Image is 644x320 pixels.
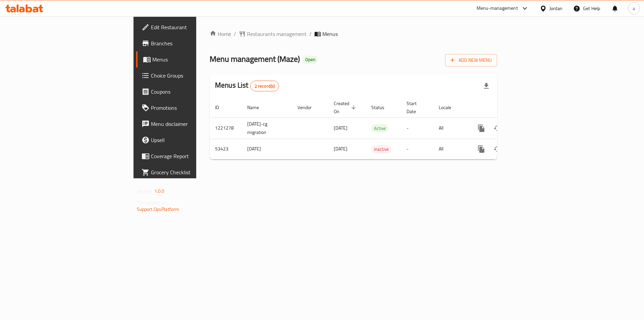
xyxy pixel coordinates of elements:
h2: Menus List [215,80,279,91]
span: Coverage Report [151,152,236,160]
button: more [473,141,489,157]
a: Support.OpsPlatform [137,205,179,214]
span: 1.0.0 [154,187,165,195]
div: Active [371,124,388,132]
a: Branches [136,35,241,51]
span: Branches [151,39,236,47]
td: All [433,139,468,159]
div: Jordan [549,5,562,12]
span: Menus [322,30,338,38]
table: enhanced table [210,97,543,159]
a: Edit Restaurant [136,19,241,35]
span: Grocery Checklist [151,168,236,176]
span: Restaurants management [247,30,307,38]
span: Coupons [151,88,236,96]
span: Menu management ( Maze ) [210,51,300,66]
span: [DATE] [334,144,347,153]
td: [DATE] [242,139,292,159]
span: Status [371,103,393,111]
div: Total records count [250,81,279,91]
th: Actions [468,97,543,118]
li: / [309,30,312,38]
span: Locale [439,103,460,111]
button: more [473,120,489,136]
a: Restaurants management [239,30,307,38]
span: Name [247,103,268,111]
div: Open [303,56,318,64]
span: Upsell [151,136,236,144]
span: Menus [152,55,236,63]
td: All [433,118,468,139]
div: Export file [478,78,494,94]
span: Edit Restaurant [151,23,236,31]
a: Upsell [136,132,241,148]
a: Coupons [136,84,241,100]
td: [DATE]-cg migration [242,118,292,139]
span: Vendor [298,103,320,111]
span: ID [215,103,228,111]
a: Promotions [136,100,241,116]
span: Inactive [371,145,391,153]
a: Grocery Checklist [136,164,241,180]
span: Menu disclaimer [151,120,236,128]
a: Coverage Report [136,148,241,164]
button: Add New Menu [445,54,497,66]
div: Menu-management [477,4,518,12]
a: Choice Groups [136,67,241,84]
div: Inactive [371,145,391,153]
span: Active [371,125,388,132]
button: Change Status [489,141,505,157]
td: - [401,118,433,139]
span: Open [303,57,318,62]
span: Promotions [151,104,236,112]
span: [DATE] [334,124,347,132]
a: Menus [136,51,241,67]
span: Get support on: [137,198,168,207]
span: a [633,5,635,12]
td: - [401,139,433,159]
a: Menu disclaimer [136,116,241,132]
button: Change Status [489,120,505,136]
span: Add New Menu [450,56,492,64]
span: 2 record(s) [251,83,279,89]
span: Version: [137,187,153,195]
span: Start Date [407,99,425,116]
span: Choice Groups [151,72,236,80]
span: Created On [334,99,358,116]
nav: breadcrumb [210,30,497,38]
